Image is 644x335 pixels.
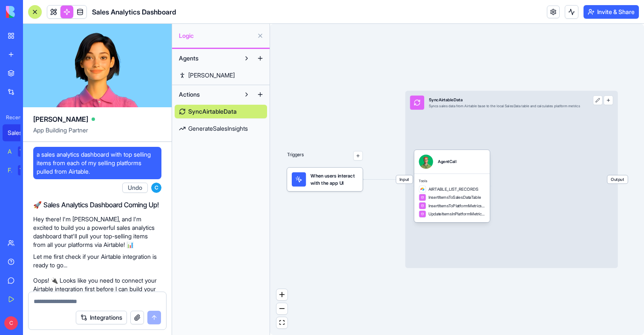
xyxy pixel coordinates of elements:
span: Tools [419,178,485,183]
a: GenerateSalesInsights [175,122,267,135]
div: TRY [18,165,32,175]
div: AgentCallToolsAIRTABLE_LIST_RECORDSInsertItemsToSalesDataTableInsertItemsToPlatformMetricsTableUp... [414,150,490,222]
img: logo [6,6,59,18]
button: Invite & Share [584,5,639,19]
div: Triggers [287,132,363,191]
span: C [4,316,18,330]
span: Actions [179,90,200,99]
span: a sales analytics dashboard with top selling items from each of my selling platforms pulled from ... [37,150,158,176]
a: Sales Analytics Dashboard [3,124,37,141]
span: InsertItemsToPlatformMetricsTable [428,203,485,209]
span: [PERSON_NAME] [33,114,88,124]
button: fit view [276,317,287,329]
span: Output [607,175,628,183]
p: Triggers [287,151,304,160]
div: Sales Analytics Dashboard [8,129,32,137]
div: SyncAirtableData [429,97,580,103]
button: Agents [175,52,240,65]
span: Input [396,175,413,183]
button: zoom out [276,303,287,315]
span: GenerateSalesInsights [188,124,248,133]
a: AI Logo GeneratorTRY [3,143,37,160]
p: Hey there! I'm [PERSON_NAME], and I'm excited to build you a powerful sales analytics dashboard t... [33,215,161,249]
button: Integrations [76,311,127,324]
span: SyncAirtableData [188,107,237,116]
span: Logic [179,31,253,40]
span: AIRTABLE_LIST_RECORDS [428,186,478,192]
div: Feedback Form [8,166,12,175]
span: When users interact with the app UI [310,172,358,186]
div: TRY [18,146,32,157]
button: Undo [122,183,148,193]
a: SyncAirtableData [175,105,267,118]
h2: 🚀 Sales Analytics Dashboard Coming Up! [33,200,161,210]
span: Sales Analytics Dashboard [92,7,176,17]
span: Agents [179,54,198,63]
span: App Building Partner [33,126,161,141]
span: C [151,183,161,193]
span: UpdateItemsInPlatformMetricsTable [428,211,485,217]
a: Feedback FormTRY [3,162,37,179]
span: Recent [3,114,20,121]
p: Oops! 🔌 Looks like you need to connect your Airtable integration first before I can build your aw... [33,276,161,302]
div: AI Logo Generator [8,147,12,156]
p: Let me first check if your Airtable integration is ready to go... [33,252,161,269]
button: zoom in [276,289,287,301]
span: [PERSON_NAME] [188,71,235,80]
div: AgentCall [438,159,457,165]
button: Actions [175,88,240,101]
div: When users interact with the app UI [287,168,363,192]
div: Syncs sales data from Airtable base to the local SalesData table and calculates platform metrics [429,104,580,109]
a: [PERSON_NAME] [175,69,267,82]
div: InputSyncAirtableDataSyncs sales data from Airtable base to the local SalesData table and calcula... [405,91,618,268]
span: InsertItemsToSalesDataTable [428,195,481,200]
